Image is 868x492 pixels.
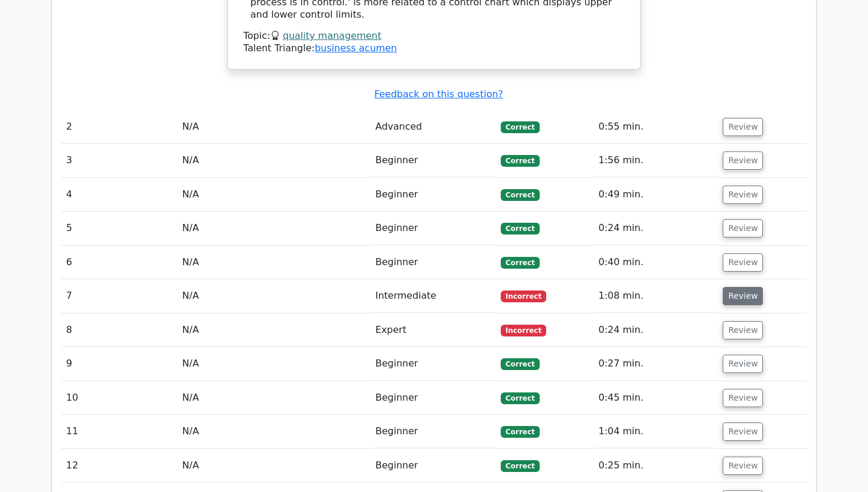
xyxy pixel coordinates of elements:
span: Correct [501,257,539,269]
td: 0:27 min. [594,347,719,381]
span: Incorrect [501,290,546,302]
td: 0:24 min. [594,313,719,347]
td: 4 [61,178,178,212]
button: Review [723,321,763,339]
td: N/A [178,144,371,177]
button: Review [723,457,763,475]
td: 6 [61,246,178,279]
a: business acumen [315,42,397,54]
td: 12 [61,449,178,483]
td: N/A [178,381,371,415]
td: N/A [178,347,371,381]
td: 7 [61,279,178,313]
td: Beginner [371,449,496,483]
td: 10 [61,381,178,415]
td: N/A [178,178,371,212]
button: Review [723,253,763,272]
span: Incorrect [501,325,546,336]
span: Correct [501,155,539,167]
td: N/A [178,415,371,448]
td: 0:45 min. [594,381,719,415]
td: Beginner [371,415,496,448]
button: Review [723,151,763,170]
td: 11 [61,415,178,448]
td: Beginner [371,246,496,279]
span: Correct [501,392,539,404]
td: 1:56 min. [594,144,719,177]
button: Review [723,389,763,407]
td: N/A [178,449,371,483]
td: 1:08 min. [594,279,719,313]
td: 0:49 min. [594,178,719,212]
td: 1:04 min. [594,415,719,448]
td: 5 [61,212,178,245]
button: Review [723,355,763,373]
span: Correct [501,358,539,370]
td: Beginner [371,178,496,212]
button: Review [723,287,763,305]
td: 0:40 min. [594,246,719,279]
td: Advanced [371,110,496,144]
button: Review [723,186,763,204]
td: Intermediate [371,279,496,313]
span: Correct [501,121,539,133]
div: Talent Triangle: [243,30,625,55]
td: 0:25 min. [594,449,719,483]
td: N/A [178,246,371,279]
td: N/A [178,110,371,144]
a: Feedback on this question? [374,88,503,100]
a: quality management [283,30,381,41]
span: Correct [501,426,539,438]
button: Review [723,118,763,136]
td: 0:55 min. [594,110,719,144]
div: Topic: [243,30,625,42]
span: Correct [501,223,539,235]
td: N/A [178,279,371,313]
td: Beginner [371,144,496,177]
span: Correct [501,460,539,472]
td: Expert [371,313,496,347]
td: Beginner [371,347,496,381]
td: 2 [61,110,178,144]
td: 0:24 min. [594,212,719,245]
button: Review [723,422,763,441]
td: Beginner [371,381,496,415]
td: N/A [178,212,371,245]
td: Beginner [371,212,496,245]
span: Correct [501,189,539,201]
td: 3 [61,144,178,177]
td: N/A [178,313,371,347]
td: 8 [61,313,178,347]
button: Review [723,219,763,237]
td: 9 [61,347,178,381]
